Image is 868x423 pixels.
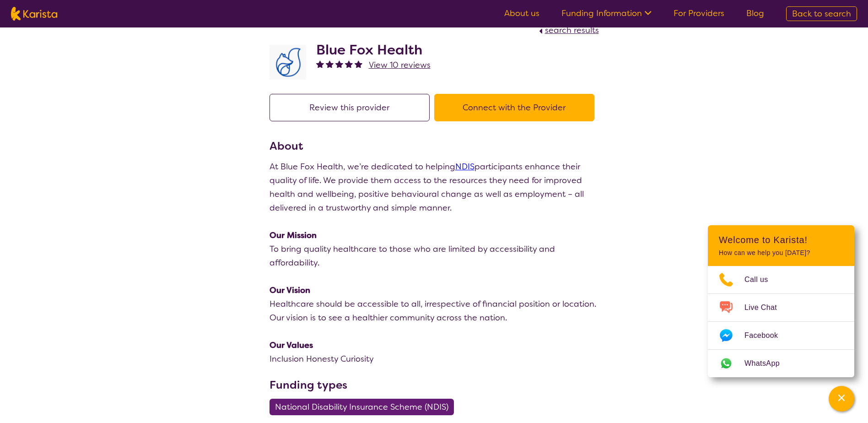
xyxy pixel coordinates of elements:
p: Inclusion Honesty Curiosity [270,352,599,366]
button: Connect with the Provider [434,94,594,121]
a: Connect with the Provider [434,102,599,113]
span: National Disability Insurance Scheme (NDIS) [275,399,448,415]
ul: Choose channel [708,266,854,377]
a: Web link opens in a new tab. [708,350,854,377]
img: Karista logo [11,7,57,21]
img: fullstar [326,60,334,68]
span: Call us [744,273,779,287]
a: Funding Information [561,8,652,19]
strong: Our Vision [270,285,310,296]
a: search results [537,25,599,36]
strong: Our Mission [270,230,317,241]
h3: Funding types [270,377,599,393]
a: National Disability Insurance Scheme (NDIS) [270,401,459,412]
span: Live Chat [744,301,788,315]
a: About us [504,8,539,19]
p: To bring quality healthcare to those who are limited by accessibility and affordability. [270,242,599,270]
span: WhatsApp [744,357,791,370]
img: fullstar [345,60,353,68]
span: View 10 reviews [369,60,431,70]
a: Blog [746,8,764,19]
a: Back to search [786,6,857,21]
button: Review this provider [270,94,430,121]
span: search results [545,25,599,36]
a: For Providers [674,8,724,19]
img: fullstar [316,60,324,68]
a: View 10 reviews [369,58,431,72]
h2: Blue Fox Health [316,42,431,58]
img: fullstar [355,60,362,68]
strong: Our Values [270,340,313,351]
p: How can we help you [DATE]? [719,249,843,257]
img: fullstar [335,60,343,68]
div: Channel Menu [708,225,854,377]
a: Review this provider [270,102,434,113]
p: Healthcare should be accessible to all, irrespective of financial position or location. Our visio... [270,297,599,325]
h3: About [270,138,599,154]
span: Back to search [792,8,851,19]
span: Facebook [744,329,789,342]
h2: Welcome to Karista! [719,234,843,245]
p: At Blue Fox Health, we’re dedicated to helping participants enhance their quality of life. We pro... [270,160,599,215]
a: NDIS [455,161,474,172]
button: Channel Menu [829,386,854,412]
img: lyehhyr6avbivpacwqcf.png [270,45,306,80]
